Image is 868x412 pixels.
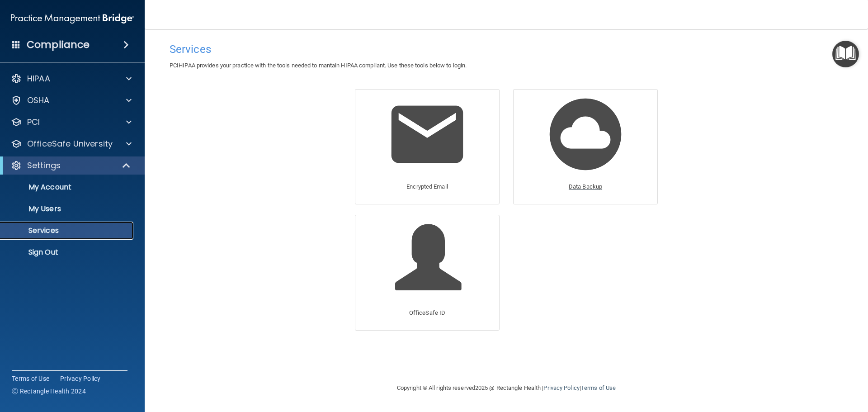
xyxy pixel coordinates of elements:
a: Privacy Policy [60,374,101,383]
a: Data Backup Data Backup [513,89,658,204]
p: HIPAA [27,73,50,84]
a: Settings [11,160,131,171]
h4: Services [170,43,843,55]
a: OfficeSafe University [11,138,132,149]
img: PMB logo [11,9,134,28]
a: OSHA [11,95,132,106]
a: OfficeSafe ID [355,215,500,330]
div: Copyright © All rights reserved 2025 @ Rectangle Health | | [341,374,671,403]
p: Encrypted Email [406,181,448,192]
p: Data Backup [569,181,602,192]
a: HIPAA [11,73,132,84]
a: Privacy Policy [543,384,579,391]
a: Terms of Use [581,384,616,391]
p: Settings [27,160,61,171]
p: My Account [6,183,129,192]
p: My Users [6,204,129,213]
h4: Compliance [27,38,90,51]
img: Encrypted Email [384,91,470,177]
button: Open Resource Center [832,41,859,67]
span: Ⓒ Rectangle Health 2024 [12,387,86,396]
p: OfficeSafe ID [409,308,445,318]
a: Terms of Use [12,374,49,383]
span: PCIHIPAA provides your practice with the tools needed to mantain HIPAA compliant. Use these tools... [170,62,467,69]
p: OfficeSafe University [27,138,113,149]
p: OSHA [27,95,50,106]
a: Encrypted Email Encrypted Email [355,89,500,204]
p: Services [6,226,129,235]
img: Data Backup [542,91,628,177]
p: Sign Out [6,248,129,257]
a: PCI [11,117,132,128]
p: PCI [27,117,40,128]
